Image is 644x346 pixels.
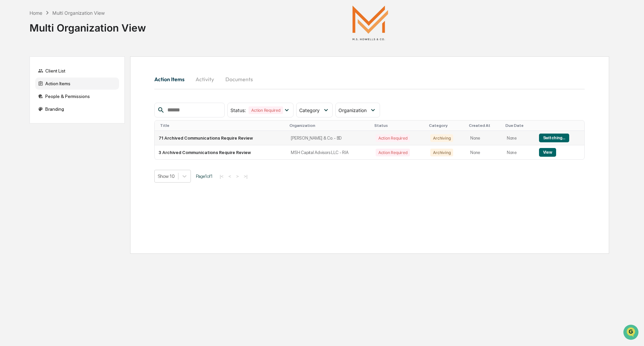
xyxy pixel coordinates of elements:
[429,123,464,128] div: Category
[337,5,404,40] img: M.S. Howells & Co.
[505,123,532,128] div: Due Date
[35,65,119,77] div: Client List
[4,95,45,107] a: 🔎Data Lookup
[49,85,54,91] div: 🗄️
[46,82,86,94] a: 🗄️Attestations
[466,131,503,145] td: None
[23,58,85,63] div: We're available if you need us!
[230,107,246,113] span: Status :
[338,107,367,113] span: Organization
[154,71,190,87] button: Action Items
[7,14,122,25] p: How can we help?
[466,145,503,159] td: None
[30,16,146,34] div: Multi Organization View
[7,51,19,63] img: 1746055101610-c473b297-6a78-478c-a979-82029cc54cd1
[155,145,287,159] td: 3 Archived Communications Require Review
[287,131,371,145] td: [PERSON_NAME] & Co. - BD
[249,106,283,114] div: Action Required
[539,148,556,157] button: View
[114,53,122,61] button: Start new chat
[35,103,119,115] div: Branding
[47,113,81,119] a: Powered byPylon
[35,90,119,102] div: People & Permissions
[623,324,641,342] iframe: Open customer support
[234,174,241,179] button: >
[469,123,500,128] div: Created At
[376,149,410,156] div: Action Required
[23,51,110,58] div: Start new chat
[539,134,569,142] button: Switching...
[30,10,42,16] div: Home
[503,131,535,145] td: None
[289,123,369,128] div: Organization
[190,71,220,87] button: Activity
[52,10,105,16] div: Multi Organization View
[430,149,453,156] div: Archiving
[226,174,233,179] button: <
[13,97,42,104] span: Data Lookup
[55,85,83,91] span: Attestations
[160,123,284,128] div: Title
[7,98,12,103] div: 🔎
[376,134,410,142] div: Action Required
[220,71,258,87] button: Documents
[299,107,320,113] span: Category
[7,85,12,91] div: 🖐️
[67,114,81,119] span: Pylon
[287,145,371,159] td: MSH Capital Advisors LLC - RIA
[196,174,213,179] span: Page 1 of 1
[430,134,453,142] div: Archiving
[155,131,287,145] td: 71 Archived Communications Require Review
[218,174,225,179] button: |<
[4,82,46,94] a: 🖐️Preclearance
[35,78,119,90] div: Action Items
[503,145,535,159] td: None
[13,85,43,91] span: Preclearance
[374,123,424,128] div: Status
[242,174,250,179] button: >|
[154,71,585,87] div: activity tabs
